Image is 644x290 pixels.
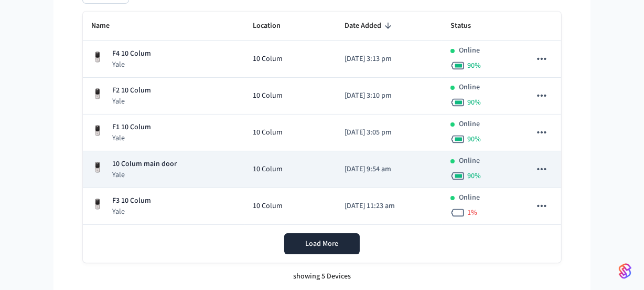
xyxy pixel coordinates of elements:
[345,201,434,212] p: [DATE] 11:23 am
[619,263,631,279] img: SeamLogoGradient.69752ec5.svg
[284,233,360,254] button: Load More
[112,96,151,107] p: Yale
[345,54,434,65] p: [DATE] 3:13 pm
[459,192,480,203] p: Online
[91,125,104,137] img: Yale Assure Touchscreen Wifi Smart Lock, Satin Nickel, Front
[253,127,283,138] span: 10 Colum
[91,18,123,34] span: Name
[459,82,480,93] p: Online
[467,208,477,218] span: 1 %
[112,59,151,70] p: Yale
[459,156,480,167] p: Online
[467,171,481,181] span: 90 %
[253,164,283,175] span: 10 Colum
[345,164,434,175] p: [DATE] 9:54 am
[83,12,561,225] table: sticky table
[467,97,481,108] span: 90 %
[91,198,104,211] img: Yale Assure Touchscreen Wifi Smart Lock, Satin Nickel, Front
[253,54,283,65] span: 10 Colum
[459,45,480,56] p: Online
[112,170,177,180] p: Yale
[345,18,395,34] span: Date Added
[112,85,151,96] p: F2 10 Colum
[91,161,104,174] img: Yale Assure Touchscreen Wifi Smart Lock, Satin Nickel, Front
[253,90,283,101] span: 10 Colum
[112,48,151,59] p: F4 10 Colum
[91,88,104,100] img: Yale Assure Touchscreen Wifi Smart Lock, Satin Nickel, Front
[306,239,339,249] span: Load More
[459,119,480,130] p: Online
[112,122,151,133] p: F1 10 Colum
[112,133,151,143] p: Yale
[112,206,151,217] p: Yale
[467,134,481,144] span: 90 %
[112,159,177,170] p: 10 Colum main door
[467,60,481,71] span: 90 %
[450,18,485,34] span: Status
[253,18,294,34] span: Location
[91,51,104,64] img: Yale Assure Touchscreen Wifi Smart Lock, Satin Nickel, Front
[253,201,283,212] span: 10 Colum
[345,127,434,138] p: [DATE] 3:05 pm
[345,90,434,101] p: [DATE] 3:10 pm
[112,195,151,206] p: F3 10 Colum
